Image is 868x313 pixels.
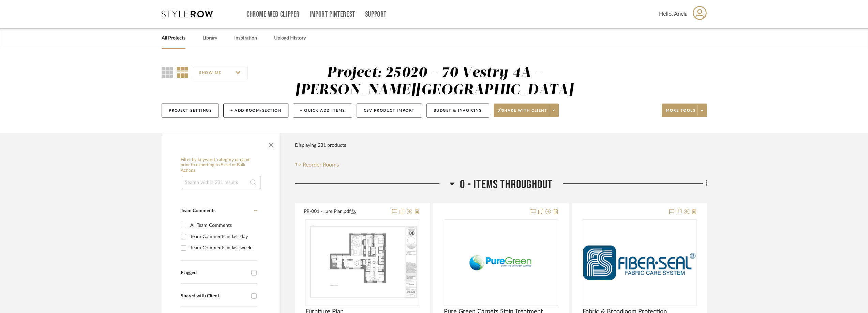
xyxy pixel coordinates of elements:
[162,34,185,43] a: All Projects
[162,104,219,118] button: Project Settings
[190,231,256,242] div: Team Comments in last day
[310,12,355,17] a: Import Pinterest
[223,104,288,118] button: + Add Room/Section
[662,104,707,117] button: More tools
[357,104,422,118] button: CSV Product Import
[293,104,352,118] button: + Quick Add Items
[190,220,256,231] div: All Team Comments
[181,157,260,173] h6: Filter by keyword, category or name prior to exporting to Excel or Bulk Actions
[659,10,688,18] span: Hello, Anela
[583,245,696,280] img: Fabric & Broadloom Protection
[234,34,257,43] a: Inspiration
[498,108,548,118] span: Share with client
[181,176,260,189] input: Search within 231 results
[426,104,489,118] button: Budget & Invoicing
[181,270,248,276] div: Flagged
[458,220,543,305] img: Pure Green Carpets Stain Treatment
[460,177,553,192] span: 0 - Items Throughout
[303,161,339,169] span: Reorder Rooms
[274,34,306,43] a: Upload History
[181,208,215,213] span: Team Comments
[304,208,388,216] button: PR-001 -...ure Plan.pdf
[295,161,339,169] button: Reorder Rooms
[190,242,256,253] div: Team Comments in last week
[203,34,217,43] a: Library
[494,104,559,117] button: Share with client
[295,66,574,97] div: Project: 25020 - 70 Vestry 4A - [PERSON_NAME][GEOGRAPHIC_DATA]
[295,139,346,152] div: Displaying 231 products
[365,12,387,17] a: Support
[181,293,248,299] div: Shared with Client
[246,12,300,17] a: Chrome Web Clipper
[306,225,419,300] img: Furniture Plan
[666,108,695,118] span: More tools
[264,137,278,151] button: Close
